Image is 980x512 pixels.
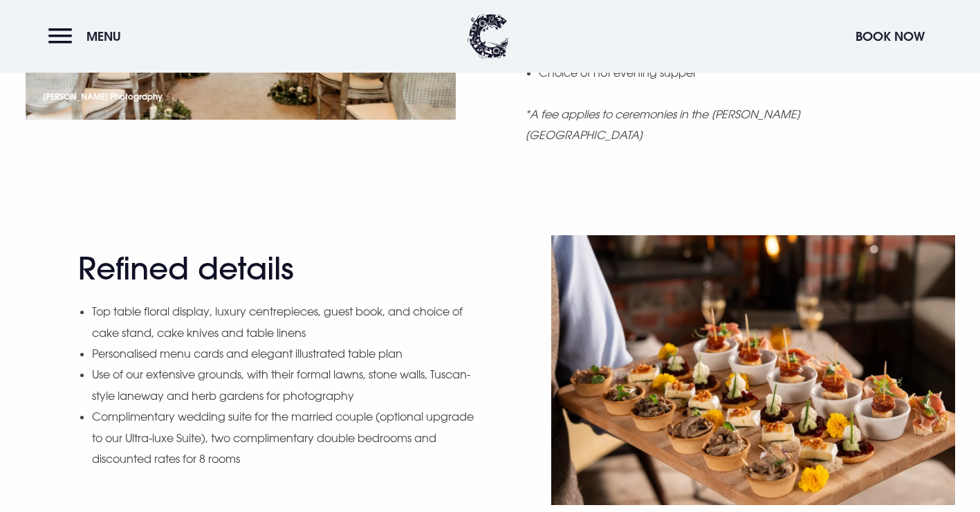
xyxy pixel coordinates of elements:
[468,14,509,59] img: Clandeboye Lodge
[78,250,348,287] h2: Refined details
[92,301,482,343] li: Top table floral display, luxury centrepieces, guest book, and choice of cake stand, cake knives ...
[92,406,482,469] li: Complimentary wedding suite for the married couple (optional upgrade to our Ultra-luxe Suite), tw...
[849,21,932,51] button: Book Now
[86,28,121,44] span: Menu
[43,89,473,104] p: [PERSON_NAME] Photography
[539,62,955,83] li: Choice of hot evening supper
[48,21,128,51] button: Menu
[551,235,955,504] img: Midweek Wedding Package Northern Ireland
[92,343,482,364] li: Personalised menu cards and elegant illustrated table plan
[92,364,482,406] li: Use of our extensive grounds, with their formal lawns, stone walls, Tuscan-style laneway and herb...
[525,107,801,142] em: *A fee applies to ceremonies in the [PERSON_NAME][GEOGRAPHIC_DATA]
